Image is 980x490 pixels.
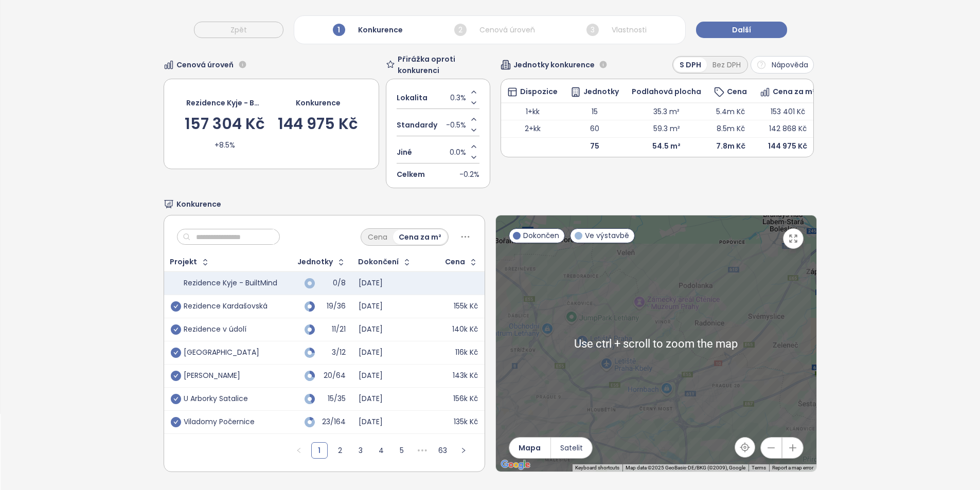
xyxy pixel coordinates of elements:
span: check-circle [171,371,181,381]
div: 116k Kč [455,348,478,357]
div: Podlahová plocha [632,88,701,95]
span: 0.3% [450,92,466,103]
a: 3 [353,443,368,458]
span: check-circle [171,417,181,427]
span: Mapa [519,442,541,453]
div: 143k Kč [453,371,478,380]
button: Nápověda [751,56,814,74]
div: [DATE] [359,348,383,357]
a: 1 [312,443,327,458]
span: Map data ©2025 GeoBasis-DE/BKG (©2009), Google [626,465,745,470]
span: Satelit [560,442,583,453]
div: Rezidence v údolí [184,325,246,334]
a: 63 [435,443,451,458]
div: [DATE] [359,371,383,380]
div: [GEOGRAPHIC_DATA] [184,348,259,357]
span: check-circle [171,301,181,312]
div: Vlastnosti [584,21,649,39]
div: Cena [362,230,393,244]
td: 75 [564,137,626,154]
li: Předchozí strana [291,442,307,459]
div: Cena za m² [393,230,447,244]
div: Konkurence [296,97,341,108]
div: 144 975 Kč [278,116,358,132]
button: Mapa [509,438,550,458]
button: Decrease value [469,152,479,163]
div: Konkurence [330,21,405,39]
a: Report a map error [772,465,813,470]
span: Konkurence [176,198,221,210]
span: 1 [333,24,345,36]
img: Google [498,458,532,471]
div: Projekt [170,259,197,265]
span: right [460,447,467,453]
td: 2+kk [501,120,564,138]
div: [DATE] [359,325,383,334]
span: 0.0% [450,147,466,158]
div: Cena [445,259,465,265]
span: check-circle [171,348,181,358]
span: Další [732,24,751,35]
button: Zpět [194,22,283,38]
a: Terms (opens in new tab) [752,465,766,470]
button: Increase value [469,141,479,152]
div: Rezidence Kardašovská [184,302,268,311]
div: Jednotky [297,259,333,265]
span: Lokalita [397,92,427,103]
td: 144 975 Kč [754,137,822,154]
button: Increase value [469,114,479,125]
div: 11/21 [320,326,346,333]
div: Jednotky [571,87,619,97]
div: 140k Kč [452,325,478,334]
div: [DATE] [359,418,383,427]
a: 2 [332,443,348,458]
div: Rezidence Kyje - BuiltMind [184,279,277,288]
button: Satelit [551,438,592,458]
button: Keyboard shortcuts [575,464,619,471]
span: Přirážka oproti konkurenci [398,53,490,76]
td: 59.3 m² [626,120,708,138]
span: left [296,447,302,453]
div: [DATE] [359,279,383,288]
span: -0.5% [446,119,466,131]
a: Open this area in Google Maps (opens a new window) [498,458,532,471]
div: 156k Kč [453,394,478,404]
div: 3/12 [320,349,346,356]
li: 5 [394,442,410,459]
li: Následujících 5 stran [414,442,431,459]
li: 4 [373,442,389,459]
td: 1+kk [501,103,564,120]
div: +8.5% [215,139,235,151]
span: 3 [586,24,599,36]
span: Zpět [230,24,247,35]
span: Jiné [397,147,412,158]
span: check-circle [171,394,181,404]
div: Cena [714,87,747,97]
button: Další [696,22,787,38]
span: Nápověda [772,59,808,70]
button: right [455,442,472,459]
td: 35.3 m² [626,103,708,120]
div: Cena za m² [760,87,815,97]
div: 155k Kč [454,302,478,311]
div: 15/35 [320,395,346,402]
span: Dokončen [523,230,559,241]
button: Increase value [469,87,479,98]
div: Dispozice [507,87,558,97]
div: 157 304 Kč [185,116,265,132]
span: Celkem [397,169,425,180]
span: Cenová úroveň [176,59,234,70]
div: Bez DPH [707,58,746,72]
td: 15 [564,103,626,120]
div: S DPH [674,58,707,72]
div: 135k Kč [454,418,478,427]
span: ••• [414,442,431,459]
li: Následující strana [455,442,472,459]
a: 4 [373,443,389,458]
div: 20/64 [320,372,346,379]
span: Standardy [397,119,437,131]
div: Dokončení [358,259,399,265]
div: 0/8 [320,280,346,286]
span: Ve výstavbě [585,230,629,241]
